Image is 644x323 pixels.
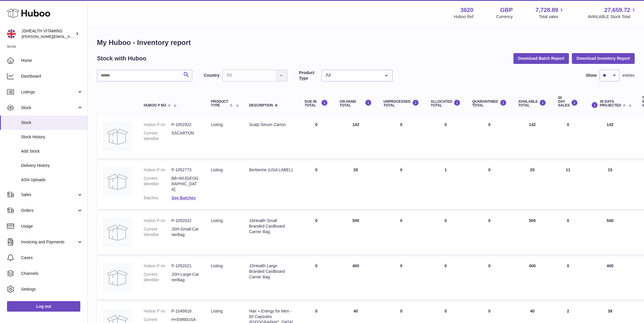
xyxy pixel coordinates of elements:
[552,116,584,158] td: 0
[103,122,132,151] img: product image
[171,122,199,128] dd: P-1052922
[600,100,621,107] span: 30 DAYS PROJECTED
[513,116,552,158] td: 142
[21,255,83,261] span: Cases
[513,53,569,64] button: Download Batch Report
[211,309,223,313] span: listing
[488,122,491,127] span: 0
[249,167,293,173] div: Berberine (USA LABEL)
[513,161,552,209] td: 25
[21,134,83,140] span: Stock History
[211,263,223,268] span: listing
[488,167,491,172] span: 0
[334,212,378,254] td: 500
[305,99,328,107] div: DUE IN TOTAL
[21,287,83,292] span: Settings
[21,58,83,63] span: Home
[488,263,491,268] span: 0
[144,167,171,173] dt: Huboo P no
[144,176,171,192] dt: Current identifier
[7,301,80,312] a: Log out
[552,212,584,254] td: 0
[211,100,228,107] span: Product Type
[97,55,146,62] h2: Stock with Huboo
[378,116,425,158] td: 0
[378,161,425,209] td: 0
[21,239,77,245] span: Invoicing and Payments
[211,122,223,127] span: listing
[144,263,171,269] dt: Huboo P no
[496,14,513,20] div: Currency
[171,308,199,314] dd: P-1049818
[460,6,473,14] strong: 3620
[249,104,273,107] span: Description
[171,130,199,142] dd: SSCARTON
[7,29,16,38] img: francesca@jshealthvitamins.com
[584,257,636,300] td: 400
[340,99,372,107] div: ON HAND Total
[572,53,635,64] button: Download Inventory Report
[171,167,199,173] dd: P-1052773
[171,226,199,238] dd: JSH-Small-CarrierBag
[622,73,635,78] span: entries
[588,14,637,20] span: AVAILABLE Stock Total
[383,99,419,107] div: UNPROCESSED Total
[431,99,461,107] div: ALLOCATED Total
[584,116,636,158] td: 142
[103,167,132,196] img: product image
[144,195,171,201] dt: Batches
[488,309,491,313] span: 0
[249,218,293,235] div: JSHealth Small Branded Cardboard Carrier Bag
[299,257,334,300] td: 0
[171,272,199,283] dd: JSH-Large-CarrierBag
[144,272,171,283] dt: Current identifier
[144,130,171,142] dt: Current identifier
[21,89,77,95] span: Listings
[586,73,597,78] label: Show
[211,167,223,172] span: listing
[249,263,293,280] div: JSHealth Large Branded Cardboard Carrier Bag
[171,263,199,269] dd: P-1052021
[21,208,77,213] span: Orders
[378,257,425,300] td: 0
[144,122,171,128] dt: Huboo P no
[144,218,171,224] dt: Huboo P no
[588,6,637,20] a: 27,659.72 AVAILABLE Stock Total
[171,176,199,192] dd: BB+60-[GEOGRAPHIC_DATA]
[144,308,171,314] dt: Huboo P no
[21,74,83,79] span: Dashboard
[324,72,381,78] span: All
[552,161,584,209] td: 11
[334,257,378,300] td: 400
[21,177,83,183] span: ASN Uploads
[378,212,425,254] td: 0
[539,14,565,20] span: Total sales
[249,122,293,128] div: Scalp Serum Carton
[425,161,466,209] td: 1
[488,218,491,223] span: 0
[604,6,630,14] span: 27,659.72
[21,105,77,111] span: Stock
[22,34,117,39] span: [PERSON_NAME][EMAIL_ADDRESS][DOMAIN_NAME]
[425,257,466,300] td: 0
[425,116,466,158] td: 0
[425,212,466,254] td: 0
[204,73,220,78] label: Country
[21,120,83,125] span: Stock
[472,99,507,107] div: QUARANTINED Total
[513,257,552,300] td: 400
[21,149,83,154] span: Add Stock
[97,38,635,47] h1: My Huboo - Inventory report
[584,161,636,209] td: 15
[536,6,565,20] a: 7,728.89 Total sales
[299,70,319,81] label: Product Type
[584,212,636,254] td: 500
[500,6,513,14] strong: GBP
[144,226,171,238] dt: Current identifier
[299,212,334,254] td: 0
[334,116,378,158] td: 142
[518,99,546,107] div: AVAILABLE Total
[21,271,83,276] span: Channels
[21,163,83,168] span: Delivery History
[144,104,166,107] span: Huboo P no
